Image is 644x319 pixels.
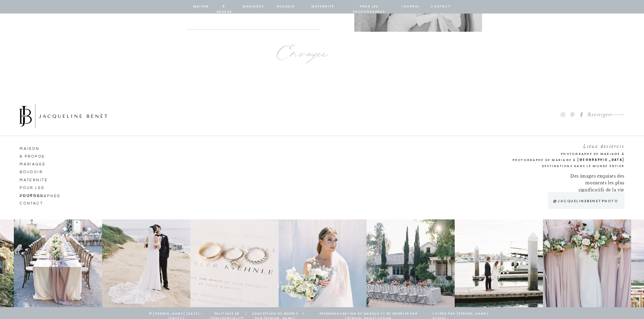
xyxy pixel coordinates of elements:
a: Envoyer [276,42,319,66]
a: MAISON [20,145,58,151]
a: À PROPOS [20,153,58,159]
font: journal [401,4,420,8]
font: Boudoir [20,170,43,174]
a: politique de confidentialité [210,312,245,318]
a: journal [400,4,421,10]
font: Lieux desservis [583,143,624,149]
font: pour les photographes [20,186,61,198]
font: Renseigner [588,111,613,117]
a: @jacquelinebenetphoto [550,198,621,204]
font: à propos [217,4,232,14]
a: Photographe de mariage à [GEOGRAPHIC_DATA] [524,151,624,157]
font: Maternité [311,4,334,8]
font: maison [193,4,209,8]
a: conception de modèle par [PERSON_NAME] [251,312,300,318]
a: Maternité [20,176,58,182]
a: | Vidéo par [PERSON_NAME] Studio [433,312,490,318]
a: CONTACT [20,200,58,206]
font: MAISON [20,147,40,151]
a: personnalisation de marque et de modèles par [PERSON_NAME] Design [306,312,431,318]
a: maison [193,4,206,10]
font: Des images exquises des moments les plus significatifs de la vie [570,174,624,192]
a: Boudoir [20,168,58,174]
a: | [301,312,306,318]
font: À PROPOS [20,155,45,158]
a: BOUDOIR [277,4,296,10]
a: pour les photographes [20,184,80,190]
a: contact [430,4,452,10]
font: Envoyer [276,39,329,80]
a: | [244,312,249,318]
font: contact [431,4,451,8]
font: Mariages [20,162,46,166]
font: CONTACT [20,202,43,205]
font: Mariages [243,4,264,8]
a: à propos [217,4,231,10]
font: Photographe de mariage à [GEOGRAPHIC_DATA] [561,152,624,161]
a: journal [20,192,70,198]
font: | [303,312,304,316]
a: Maternité [309,4,337,10]
a: Mariages [20,160,58,166]
font: pour les photographes [353,4,385,14]
a: Renseigner [588,110,610,119]
a: Photographe de mariage à [GEOGRAPHIC_DATA] [512,157,624,163]
font: Destinations dans le monde entier [542,164,624,168]
font: BOUDOIR [277,4,295,8]
a: pour les photographes [347,4,391,10]
font: | [245,312,247,316]
a: Mariages [242,4,265,10]
font: journal [20,194,43,197]
font: Maternité [20,178,48,182]
font: @jacquelinebenetphoto [553,198,618,204]
font: Photographe de mariage à [GEOGRAPHIC_DATA] [512,158,625,162]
